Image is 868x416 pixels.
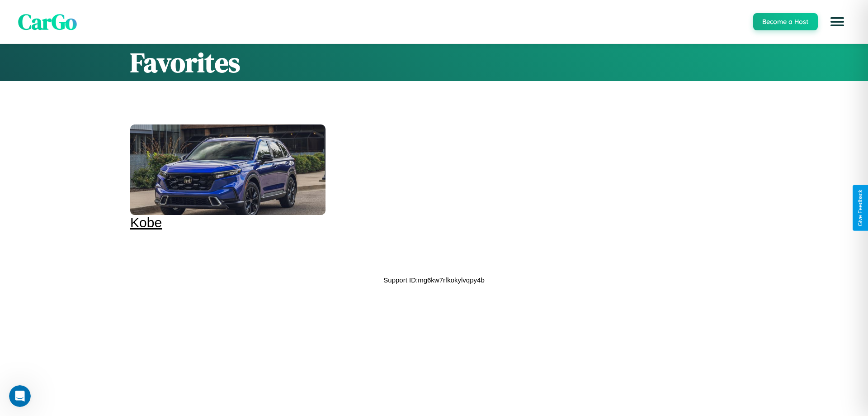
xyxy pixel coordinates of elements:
[753,13,818,30] button: Become a Host
[130,44,738,81] h1: Favorites
[9,385,31,407] iframe: Intercom live chat
[130,215,325,230] div: Kobe
[18,7,77,37] span: CarGo
[857,190,863,226] div: Give Feedback
[383,274,484,286] p: Support ID: mg6kw7rfkokylvqpy4b
[825,9,850,34] button: Open menu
